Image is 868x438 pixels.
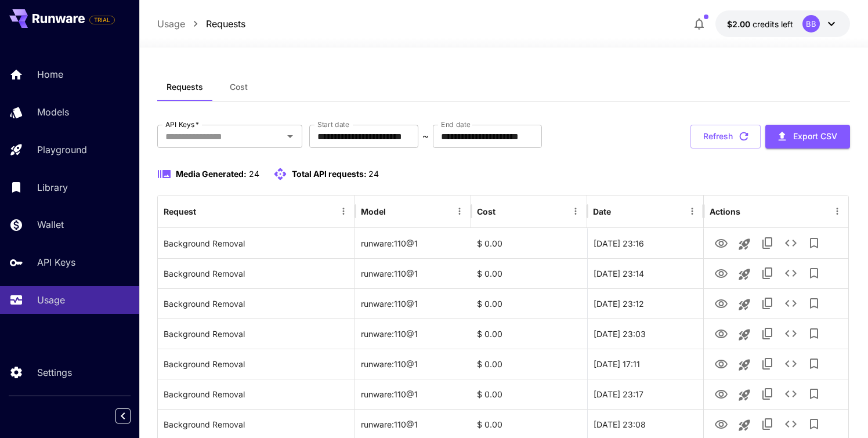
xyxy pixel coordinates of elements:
[756,352,779,375] button: Copy TaskUUID
[727,18,793,30] div: $1.9994
[684,203,700,219] button: Menu
[157,17,185,31] a: Usage
[164,379,349,409] div: Click to copy prompt
[167,82,203,92] span: Requests
[355,228,471,258] div: runware:110@1
[779,352,802,375] button: See details
[710,261,733,285] button: View
[164,289,349,318] div: Click to copy prompt
[587,318,703,349] div: 29 Sep, 2025 23:03
[756,262,779,285] button: Copy TaskUUID
[164,229,349,258] div: Click to copy prompt
[355,258,471,288] div: runware:110@1
[587,228,703,258] div: 29 Sep, 2025 23:16
[497,203,513,219] button: Sort
[90,16,114,24] span: TRIAL
[690,125,761,149] button: Refresh
[733,353,756,377] button: Launch in playground
[115,408,131,423] button: Collapse sidebar
[733,323,756,346] button: Launch in playground
[471,228,587,258] div: $ 0.00
[765,125,850,149] button: Export CSV
[756,412,779,436] button: Copy TaskUUID
[829,203,845,219] button: Menu
[587,379,703,409] div: 28 Sep, 2025 23:17
[756,382,779,406] button: Copy TaskUUID
[89,13,115,27] span: Add your payment card to enable full platform functionality.
[733,383,756,407] button: Launch in playground
[710,321,733,345] button: View
[165,120,199,129] label: API Keys
[206,17,245,31] a: Requests
[37,365,72,379] p: Settings
[779,292,802,315] button: See details
[37,218,64,231] p: Wallet
[587,258,703,288] div: 29 Sep, 2025 23:14
[164,207,196,216] div: Request
[471,288,587,318] div: $ 0.00
[567,203,584,219] button: Menu
[387,203,403,219] button: Sort
[355,349,471,379] div: runware:110@1
[37,67,63,81] p: Home
[477,207,496,216] div: Cost
[802,412,826,436] button: Add to library
[471,349,587,379] div: $ 0.00
[710,231,733,255] button: View
[282,128,298,144] button: Open
[471,379,587,409] div: $ 0.00
[727,19,753,29] span: $2.00
[733,263,756,286] button: Launch in playground
[593,207,611,216] div: Date
[37,180,68,194] p: Library
[756,292,779,315] button: Copy TaskUUID
[368,169,379,179] span: 24
[756,322,779,345] button: Copy TaskUUID
[587,349,703,379] div: 29 Sep, 2025 17:11
[451,203,468,219] button: Menu
[164,349,349,379] div: Click to copy prompt
[733,293,756,316] button: Launch in playground
[802,262,826,285] button: Add to library
[710,382,733,406] button: View
[164,259,349,288] div: Click to copy prompt
[37,143,87,157] p: Playground
[802,15,820,32] div: BB
[779,382,802,406] button: See details
[292,169,367,179] span: Total API requests:
[37,105,69,119] p: Models
[37,255,75,269] p: API Keys
[802,322,826,345] button: Add to library
[753,19,793,29] span: credits left
[422,129,429,143] p: ~
[710,352,733,375] button: View
[733,233,756,256] button: Launch in playground
[157,17,245,31] nav: breadcrumb
[124,406,139,426] div: Collapse sidebar
[197,203,214,219] button: Sort
[355,288,471,318] div: runware:110@1
[710,291,733,315] button: View
[779,262,802,285] button: See details
[756,231,779,255] button: Copy TaskUUID
[230,82,248,92] span: Cost
[471,318,587,349] div: $ 0.00
[802,382,826,406] button: Add to library
[317,120,349,129] label: Start date
[779,322,802,345] button: See details
[733,414,756,437] button: Launch in playground
[612,203,628,219] button: Sort
[779,412,802,436] button: See details
[710,207,740,216] div: Actions
[355,379,471,409] div: runware:110@1
[587,288,703,318] div: 29 Sep, 2025 23:12
[335,203,352,219] button: Menu
[176,169,247,179] span: Media Generated:
[802,231,826,255] button: Add to library
[164,319,349,349] div: Click to copy prompt
[802,352,826,375] button: Add to library
[37,293,65,307] p: Usage
[802,292,826,315] button: Add to library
